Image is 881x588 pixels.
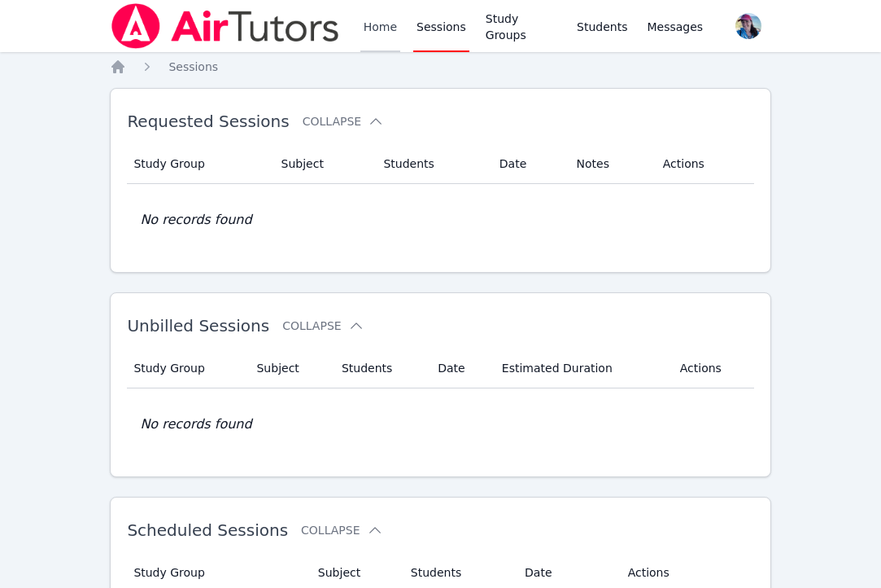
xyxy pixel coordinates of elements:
span: Requested Sessions [127,112,289,131]
button: Collapse [301,522,382,538]
th: Subject [246,349,331,388]
th: Actions [653,144,754,184]
td: No records found [127,184,753,256]
th: Students [332,349,428,388]
th: Notes [567,144,653,184]
th: Subject [272,144,374,184]
th: Date [490,144,567,184]
th: Students [373,144,489,184]
span: Scheduled Sessions [127,520,288,540]
button: Collapse [303,113,384,129]
img: Air Tutors [110,3,340,49]
span: Messages [647,19,703,35]
th: Actions [670,349,754,388]
a: Sessions [168,59,218,75]
th: Date [428,349,492,388]
span: Sessions [168,60,218,73]
th: Study Group [127,349,246,388]
th: Study Group [127,144,271,184]
button: Collapse [282,318,364,334]
th: Estimated Duration [492,349,670,388]
span: Unbilled Sessions [127,316,269,336]
td: No records found [127,388,753,460]
nav: Breadcrumb [110,59,770,75]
